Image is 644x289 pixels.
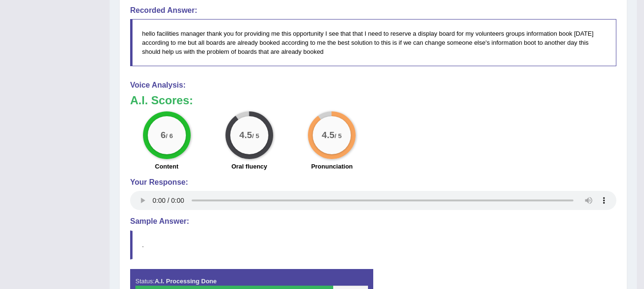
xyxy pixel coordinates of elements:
b: A.I. Scores: [130,94,193,107]
h4: Your Response: [130,178,616,187]
big: 6 [161,130,166,140]
small: / 5 [335,133,342,140]
strong: A.I. Processing Done [154,278,216,285]
h4: Sample Answer: [130,217,616,226]
small: / 6 [165,133,173,140]
big: 4.5 [239,130,252,140]
label: Content [155,162,178,171]
label: Oral fluency [231,162,267,171]
blockquote: . [130,230,616,259]
small: / 5 [252,133,259,140]
label: Pronunciation [311,162,353,171]
h4: Voice Analysis: [130,81,616,90]
big: 4.5 [322,130,335,140]
h4: Recorded Answer: [130,6,616,15]
blockquote: hello facilities manager thank you for providing me this opportunity I see that that I need to re... [130,19,616,66]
